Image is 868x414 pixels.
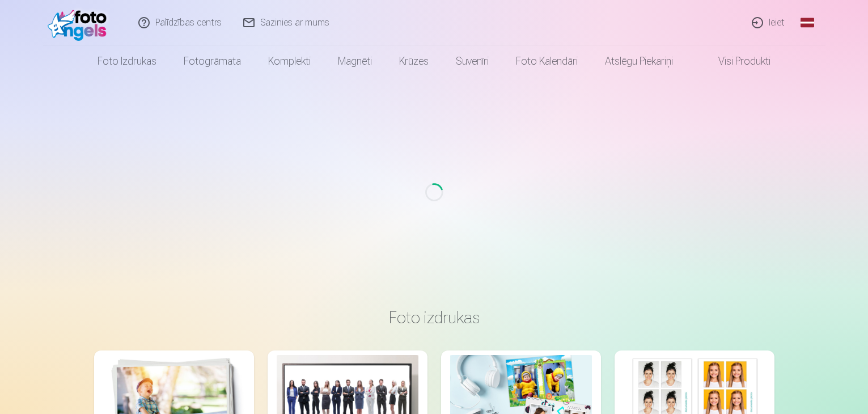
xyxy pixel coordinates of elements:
a: Visi produkti [687,45,784,77]
a: Krūzes [386,45,442,77]
a: Atslēgu piekariņi [591,45,687,77]
h3: Foto izdrukas [103,307,765,328]
a: Komplekti [255,45,324,77]
a: Fotogrāmata [170,45,255,77]
a: Magnēti [324,45,386,77]
a: Foto izdrukas [84,45,170,77]
a: Suvenīri [442,45,502,77]
img: /fa1 [48,5,113,41]
a: Foto kalendāri [502,45,591,77]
